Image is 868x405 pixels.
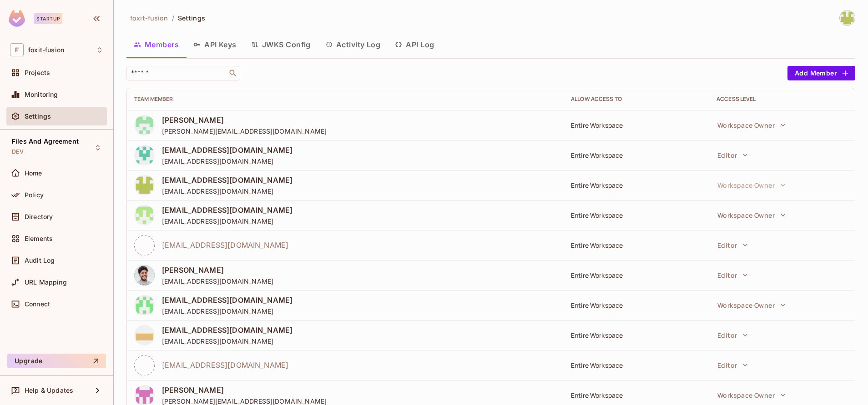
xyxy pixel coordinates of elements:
[7,354,106,368] button: Upgrade
[713,356,752,374] button: Editor
[10,43,24,56] span: F
[713,266,752,284] button: Editor
[25,113,51,120] span: Settings
[12,138,79,145] span: Files And Agreement
[162,145,293,155] span: [EMAIL_ADDRESS][DOMAIN_NAME]
[162,157,293,165] span: [EMAIL_ADDRESS][DOMAIN_NAME]
[162,240,288,250] span: [EMAIL_ADDRESS][DOMAIN_NAME]
[162,385,327,395] span: [PERSON_NAME]
[126,33,186,56] button: Members
[571,301,702,310] div: Entire Workspace
[571,331,702,340] div: Entire Workspace
[162,277,273,285] span: [EMAIL_ADDRESS][DOMAIN_NAME]
[713,116,790,134] button: Workspace Owner
[25,91,58,98] span: Monitoring
[172,14,174,22] li: /
[571,241,702,250] div: Entire Workspace
[162,360,288,370] span: [EMAIL_ADDRESS][DOMAIN_NAME]
[162,295,293,305] span: [EMAIL_ADDRESS][DOMAIN_NAME]
[713,206,790,224] button: Workspace Owner
[162,307,293,315] span: [EMAIL_ADDRESS][DOMAIN_NAME]
[571,151,702,160] div: Entire Workspace
[318,33,388,56] button: Activity Log
[162,265,273,275] span: [PERSON_NAME]
[244,33,318,56] button: JWKS Config
[713,146,752,164] button: Editor
[571,121,702,130] div: Entire Workspace
[713,326,752,344] button: Editor
[713,176,790,194] button: Workspace Owner
[25,279,67,286] span: URL Mapping
[134,115,155,135] img: 180664696
[25,213,53,220] span: Directory
[717,95,848,103] div: Access Level
[12,148,24,155] span: DEV
[134,145,155,165] img: 219682869
[162,115,327,125] span: [PERSON_NAME]
[134,205,155,225] img: 209598156
[571,391,702,400] div: Entire Workspace
[25,69,50,76] span: Projects
[130,14,168,22] span: foxit-fusion
[25,387,73,394] span: Help & Updates
[162,175,293,185] span: [EMAIL_ADDRESS][DOMAIN_NAME]
[9,10,25,27] img: SReyMgAAAABJRU5ErkJggg==
[134,295,155,315] img: 202745415
[571,361,702,370] div: Entire Workspace
[28,46,64,54] span: Workspace: foxit-fusion
[25,257,55,264] span: Audit Log
[787,66,855,80] button: Add Member
[571,95,702,103] div: Allow Access to
[162,217,293,225] span: [EMAIL_ADDRESS][DOMAIN_NAME]
[134,265,155,285] img: 42164027
[25,170,42,177] span: Home
[25,235,53,242] span: Elements
[178,14,205,22] span: Settings
[134,325,155,345] img: 193456264
[134,95,556,103] div: Team Member
[186,33,244,56] button: API Keys
[162,205,293,215] span: [EMAIL_ADDRESS][DOMAIN_NAME]
[162,325,293,335] span: [EMAIL_ADDRESS][DOMAIN_NAME]
[571,211,702,220] div: Entire Workspace
[713,236,752,254] button: Editor
[25,191,44,199] span: Policy
[34,13,62,24] div: Startup
[713,386,790,404] button: Workspace Owner
[25,300,50,308] span: Connect
[840,10,855,25] img: girija_dwivedi@foxitsoftware.com
[388,33,441,56] button: API Log
[162,127,327,135] span: [PERSON_NAME][EMAIL_ADDRESS][DOMAIN_NAME]
[162,337,293,345] span: [EMAIL_ADDRESS][DOMAIN_NAME]
[571,271,702,280] div: Entire Workspace
[571,181,702,190] div: Entire Workspace
[134,175,155,195] img: 209579611
[713,296,790,314] button: Workspace Owner
[162,187,293,195] span: [EMAIL_ADDRESS][DOMAIN_NAME]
